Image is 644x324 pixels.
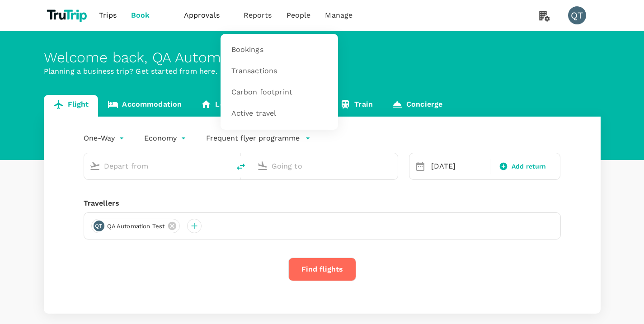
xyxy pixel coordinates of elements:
[226,39,333,61] a: Bookings
[288,258,356,281] button: Find flights
[44,95,99,117] a: Flight
[91,219,180,233] div: QTQA Automation Test
[44,66,601,77] p: Planning a business trip? Get started from here.
[44,5,92,25] img: TruTrip logo
[230,156,252,178] button: delete
[94,221,104,231] div: QT
[382,95,452,117] a: Concierge
[224,165,226,167] button: Open
[226,82,333,103] a: Carbon footprint
[325,10,353,21] span: Manage
[231,87,292,98] span: Carbon footprint
[428,157,488,175] div: [DATE]
[568,6,586,24] div: QT
[231,45,263,55] span: Bookings
[98,95,191,117] a: Accommodation
[244,10,272,21] span: Reports
[512,162,546,171] span: Add return
[144,131,188,146] div: Economy
[84,198,561,209] div: Travellers
[226,61,333,82] a: Transactions
[391,165,393,167] button: Open
[231,66,277,76] span: Transactions
[226,103,333,124] a: Active travel
[191,95,260,117] a: Long stay
[206,133,300,144] p: Frequent flyer programme
[330,95,382,117] a: Train
[102,222,170,231] span: QA Automation Test
[287,10,311,21] span: People
[206,133,310,144] button: Frequent flyer programme
[131,10,150,21] span: Book
[272,159,379,173] input: Going to
[104,159,211,173] input: Depart from
[99,10,117,21] span: Trips
[44,49,601,66] div: Welcome back , QA Automation .
[184,10,229,21] span: Approvals
[231,108,277,119] span: Active travel
[84,131,126,146] div: One-Way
